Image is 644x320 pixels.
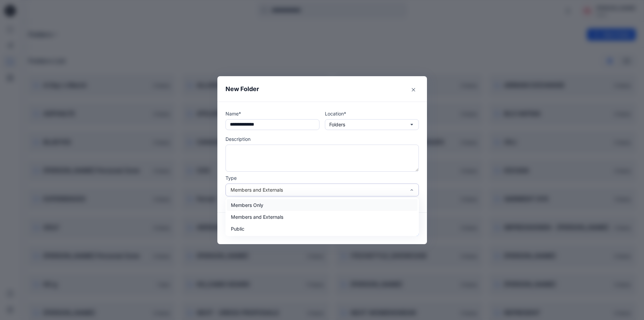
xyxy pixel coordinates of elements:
div: Members and Externals [231,186,406,193]
header: New Folder [217,76,427,102]
p: Description [225,135,419,143]
button: Close [408,84,419,95]
div: Members and Externals [227,211,418,223]
p: Members and Externals : [225,197,282,204]
div: Members Only [227,199,418,211]
div: Public [227,223,418,235]
p: Folders [329,121,345,128]
p: Location* [325,110,419,117]
button: Folders [325,119,419,130]
p: Can include members and externals. [283,197,364,204]
p: Type [225,174,419,182]
p: Name* [225,110,319,117]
